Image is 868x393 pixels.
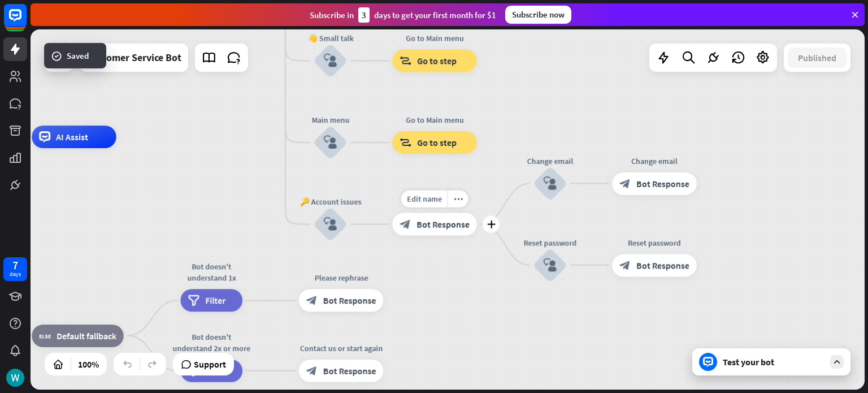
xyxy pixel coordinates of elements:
[297,196,364,208] div: 🔑 Account issues
[324,54,337,67] i: block_user_input
[10,270,21,278] div: days
[384,33,485,44] div: Go to Main menu
[544,258,557,272] i: block_user_input
[324,218,337,231] i: block_user_input
[297,33,364,44] div: 👋 Small talk
[604,237,705,248] div: Reset password
[57,330,116,341] span: Default fallback
[384,114,485,126] div: Go to Main menu
[3,257,27,281] a: 7 days
[324,136,337,149] i: block_user_input
[297,114,364,126] div: Main menu
[323,295,376,306] span: Bot Response
[56,131,88,142] span: AI Assist
[323,365,376,377] span: Bot Response
[172,261,251,283] div: Bot doesn't understand 1x
[290,272,392,283] div: Please rephrase
[407,194,442,204] span: Edit name
[416,219,470,230] span: Bot Response
[453,195,462,203] i: more_horiz
[723,356,824,368] div: Test your bot
[188,295,199,306] i: filter
[604,155,705,166] div: Change email
[67,50,89,62] span: Saved
[619,260,631,271] i: block_bot_response
[417,137,457,148] span: Go to step
[86,44,181,72] div: Customer Service Bot
[205,365,225,377] span: Filter
[188,365,199,377] i: filter
[306,295,318,306] i: block_bot_response
[400,219,411,230] i: block_bot_response
[400,137,411,148] i: block_goto
[194,355,226,373] span: Support
[51,50,62,62] i: success
[172,331,251,354] div: Bot doesn't understand 2x or more
[636,178,689,189] span: Bot Response
[290,343,392,354] div: Contact us or start again
[487,221,495,228] i: plus
[636,260,689,271] span: Bot Response
[417,55,457,66] span: Go to step
[9,5,43,38] button: Open LiveChat chat widget
[544,176,557,190] i: block_user_input
[505,6,571,24] div: Subscribe now
[517,155,584,166] div: Change email
[310,7,496,23] div: Subscribe in days to get your first month for $1
[517,237,584,248] div: Reset password
[788,47,847,68] button: Published
[358,7,370,23] div: 3
[306,365,318,377] i: block_bot_response
[619,178,631,189] i: block_bot_response
[205,295,225,306] span: Filter
[39,330,51,341] i: block_fallback
[400,55,411,66] i: block_goto
[75,355,102,373] div: 100%
[12,260,18,270] div: 7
